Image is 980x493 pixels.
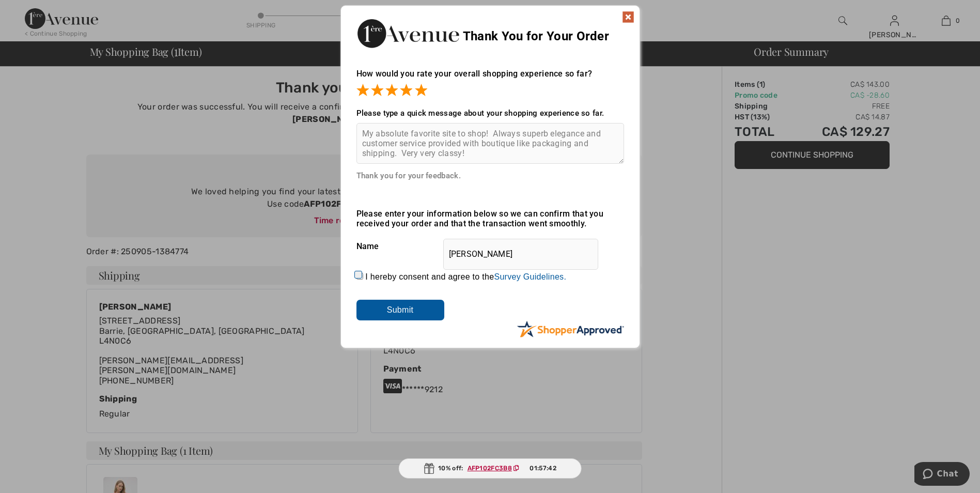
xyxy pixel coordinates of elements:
div: Please type a quick message about your shopping experience so far. [356,109,624,118]
div: 10% off: [398,458,582,479]
span: 01:57:42 [530,464,556,473]
div: Name [356,234,624,259]
img: Thank You for Your Order [356,16,460,51]
div: Thank you for your feedback. [356,171,624,180]
div: Please enter your information below so we can confirm that you received your order and that the t... [356,209,624,228]
img: Gift.svg [424,463,434,474]
ins: AFP102FC3B8 [468,465,512,472]
input: Submit [356,300,444,320]
img: x [622,11,634,23]
span: Chat [23,7,44,17]
a: Survey Guidelines. [494,272,566,281]
div: How would you rate your overall shopping experience so far? [356,58,624,98]
label: I hereby consent and agree to the [365,272,566,282]
span: Thank You for Your Order [463,29,609,43]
